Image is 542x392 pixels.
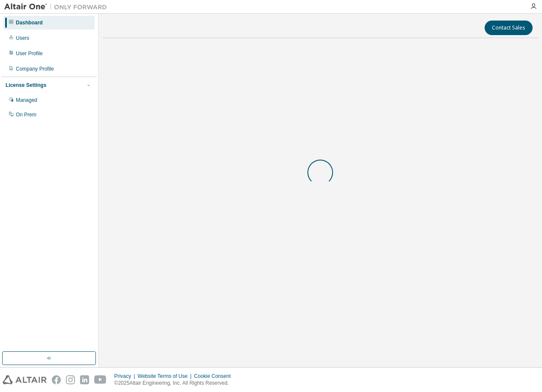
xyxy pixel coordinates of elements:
[16,111,36,118] div: On Prem
[16,97,37,104] div: Managed
[3,375,47,384] img: altair_logo.svg
[485,21,533,35] button: Contact Sales
[80,375,89,384] img: linkedin.svg
[114,380,236,387] p: © 2025 Altair Engineering, Inc. All Rights Reserved.
[16,19,43,26] div: Dashboard
[114,373,137,380] div: Privacy
[4,3,111,11] img: Altair One
[66,375,75,384] img: instagram.svg
[16,50,43,57] div: User Profile
[94,375,107,384] img: youtube.svg
[6,82,46,89] div: License Settings
[52,375,61,384] img: facebook.svg
[137,373,194,380] div: Website Terms of Use
[16,65,54,72] div: Company Profile
[16,35,29,42] div: Users
[194,373,235,380] div: Cookie Consent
